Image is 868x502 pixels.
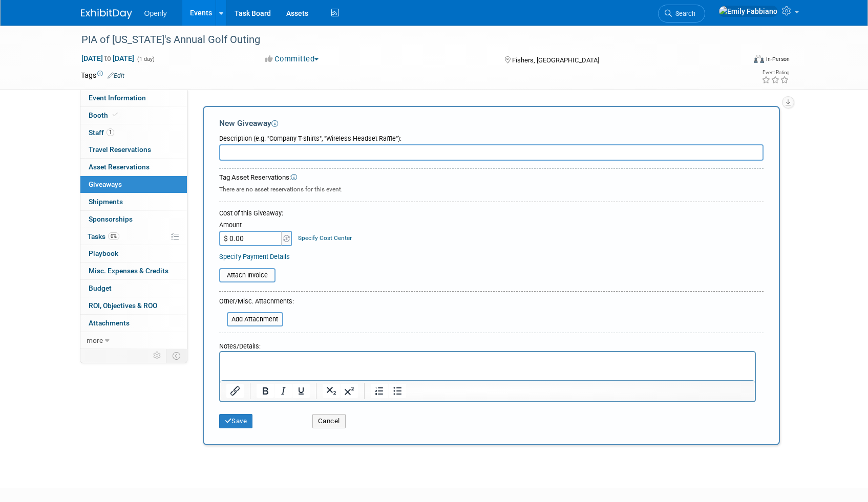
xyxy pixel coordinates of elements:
a: Event Information [80,90,187,106]
a: Edit [108,72,124,79]
div: Description (e.g. "Company T-shirts", "Wireless Headset Raffle"): [219,129,764,143]
a: Asset Reservations [80,159,187,176]
span: Giveaways [89,180,122,188]
button: Numbered list [371,384,388,398]
td: Personalize Event Tab Strip [149,349,166,362]
a: Travel Reservations [80,141,187,158]
a: Shipments [80,193,187,210]
td: Tags [81,70,124,80]
a: Sponsorships [80,211,187,228]
span: Sponsorships [89,215,133,223]
button: Cancel [312,414,346,428]
span: Shipments [89,198,123,206]
button: Superscript [341,384,358,398]
div: Other/Misc. Attachments: [219,297,294,309]
iframe: Rich Text Area [220,352,755,380]
a: Attachments [80,315,187,332]
div: Cost of this Giveaway: [219,209,764,218]
img: Emily Fabbiano [718,6,778,17]
button: Italic [274,384,292,398]
span: [DATE] [DATE] [81,54,135,63]
a: Specify Payment Details [219,253,290,260]
div: PIA of [US_STATE]'s Annual Golf Outing [78,31,730,49]
button: Committed [262,54,323,64]
span: Openly [144,9,167,17]
button: Subscript [323,384,340,398]
a: Specify Cost Center [298,234,352,242]
div: Event Format [685,53,790,69]
td: Toggle Event Tabs [166,349,187,362]
img: Format-Inperson.png [754,55,764,63]
button: Save [219,414,253,428]
a: Budget [80,280,187,297]
span: Playbook [89,249,118,257]
span: Attachments [89,319,130,327]
div: There are no asset reservations for this event. [219,183,764,194]
span: Search [672,10,695,17]
div: In-Person [766,55,790,63]
span: Misc. Expenses & Credits [89,267,168,275]
div: Notes/Details: [219,337,756,351]
span: (1 day) [136,56,155,62]
span: Event Information [89,94,146,102]
span: 1 [107,128,114,136]
div: Amount [219,221,293,231]
a: ROI, Objectives & ROO [80,297,187,314]
span: Staff [89,128,114,137]
a: Tasks0% [80,228,187,245]
span: more [87,336,103,344]
span: 0% [108,232,119,240]
a: Staff1 [80,124,187,141]
button: Bold [257,384,274,398]
img: ExhibitDay [81,9,132,19]
a: Giveaways [80,176,187,193]
span: Fishers, [GEOGRAPHIC_DATA] [512,56,599,64]
button: Underline [292,384,310,398]
span: Budget [89,284,112,292]
span: Travel Reservations [89,145,151,154]
span: Tasks [88,232,119,241]
div: Tag Asset Reservations: [219,173,764,183]
span: to [103,54,113,62]
a: Booth [80,107,187,124]
i: Booth reservation complete [113,112,118,118]
a: Misc. Expenses & Credits [80,263,187,279]
div: Event Rating [761,70,789,75]
span: ROI, Objectives & ROO [89,301,157,310]
button: Bullet list [389,384,406,398]
a: Playbook [80,245,187,262]
span: Booth [89,111,120,119]
span: Asset Reservations [89,163,150,171]
a: Search [658,5,705,23]
div: New Giveaway [219,118,764,129]
a: more [80,332,187,349]
button: Insert/edit link [226,384,244,398]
